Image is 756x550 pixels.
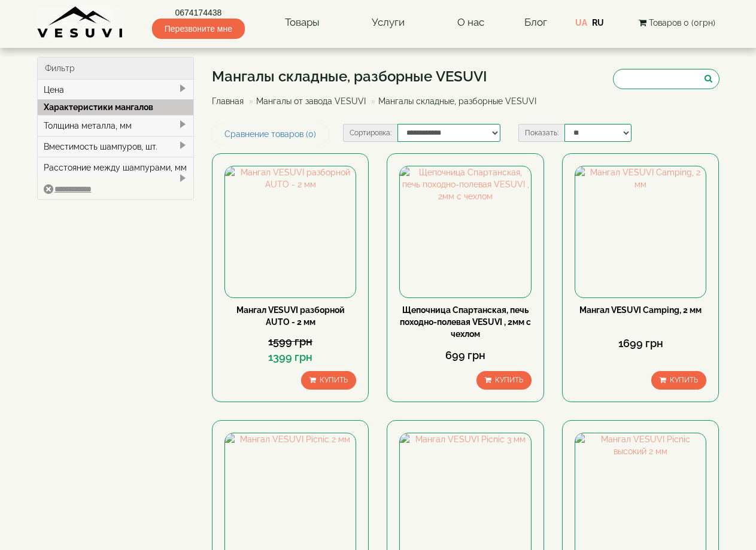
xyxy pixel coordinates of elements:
a: Товары [273,9,332,37]
button: Купить [476,371,532,390]
label: Сортировка: [343,124,397,142]
div: 1399 грн [224,350,356,365]
span: Купить [670,376,698,384]
div: Фильтр [38,57,194,80]
img: Мангал VESUVI Camping, 2 мм [575,166,706,297]
div: 1699 грн [575,336,706,351]
img: Завод VESUVI [37,6,124,39]
div: Расстояние между шампурами, мм [38,157,194,178]
a: Мангал VESUVI разборной AUTO - 2 мм [236,305,345,327]
img: Щепочница Спартанская, печь походно-полевая VESUVI , 2мм с чехлом [400,166,530,297]
div: Цена [38,80,194,100]
div: 1599 грн [224,334,356,350]
span: Купить [320,376,348,384]
img: Мангал VESUVI разборной AUTO - 2 мм [225,166,356,297]
a: Блог [524,16,547,28]
a: О нас [445,9,496,37]
a: RU [592,18,604,28]
button: Товаров 0 (0грн) [635,16,719,29]
a: Щепочница Спартанская, печь походно-полевая VESUVI , 2мм с чехлом [400,305,531,339]
li: Мангалы складные, разборные VESUVI [368,95,536,107]
button: Купить [301,371,356,390]
a: 0674174438 [152,7,245,19]
div: 699 грн [399,348,531,363]
a: Главная [212,96,244,106]
a: Услуги [360,9,417,37]
button: Купить [651,371,706,390]
label: Показать: [518,124,564,142]
div: Толщина металла, мм [38,115,194,136]
a: Мангалы от завода VESUVI [256,96,366,106]
h1: Мангалы складные, разборные VESUVI [212,69,545,84]
div: Характеристики мангалов [38,99,194,115]
a: Мангал VESUVI Camping, 2 мм [579,305,702,315]
span: Перезвоните мне [152,19,245,39]
a: Сравнение товаров (0) [212,124,329,144]
div: Вместимость шампуров, шт. [38,136,194,157]
span: Купить [495,376,523,384]
a: UA [575,18,587,28]
span: Товаров 0 (0грн) [649,18,715,28]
